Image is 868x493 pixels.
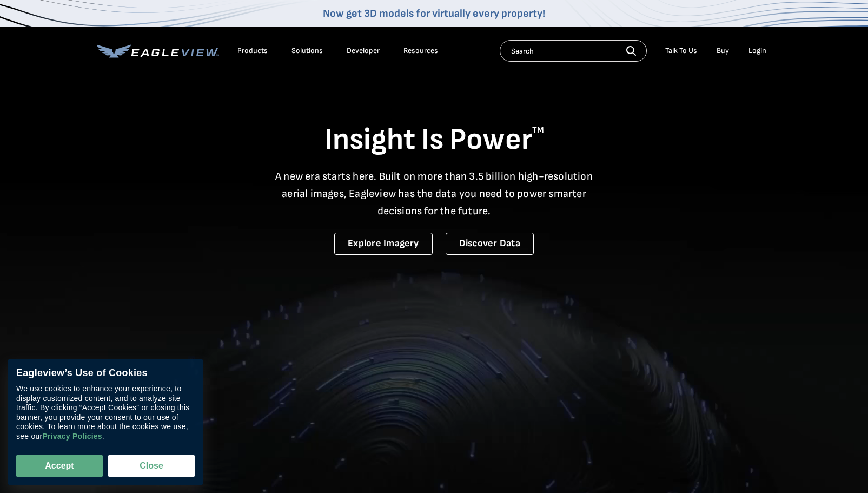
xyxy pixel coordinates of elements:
[446,233,534,255] a: Discover Data
[323,7,545,20] a: Now get 3D models for virtually every property!
[16,455,103,477] button: Accept
[16,367,195,379] div: Eagleview’s Use of Cookies
[532,125,544,135] sup: TM
[403,46,438,56] div: Resources
[269,168,600,220] p: A new era starts here. Built on more than 3.5 billion high-resolution aerial images, Eagleview ha...
[291,46,323,56] div: Solutions
[500,40,647,62] input: Search
[748,46,766,56] div: Login
[16,385,195,442] div: We use cookies to enhance your experience, to display customized content, and to analyze site tra...
[108,455,195,477] button: Close
[347,46,380,56] a: Developer
[334,233,433,255] a: Explore Imagery
[237,46,268,56] div: Products
[717,46,729,56] a: Buy
[665,46,697,56] div: Talk To Us
[42,432,102,442] a: Privacy Policies
[97,121,772,159] h1: Insight Is Power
